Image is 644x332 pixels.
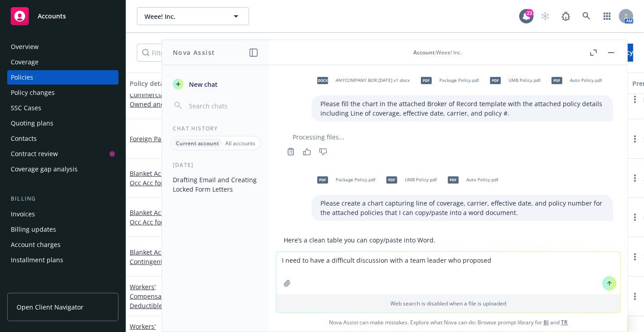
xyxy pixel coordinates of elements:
span: pdf [448,176,459,183]
a: TR [561,319,568,326]
p: Current account [176,139,219,147]
span: ANYCOMPANY.BOR.[DATE] v1.docx [336,77,410,83]
div: Contacts [11,131,37,146]
a: more [630,94,640,105]
div: [DATE] [162,161,269,169]
span: Weee! Inc. [145,12,222,21]
a: SSC Cases [7,101,118,115]
input: Filter by keyword... [137,44,292,62]
span: pdf [386,176,397,183]
svg: Copy to clipboard [287,148,295,156]
a: Blanket Accident [130,169,182,187]
span: Package Policy.pdf [336,177,375,183]
input: Search chats [187,99,258,112]
a: Blanket Accident [130,208,182,226]
span: Package Policy.pdf [439,77,479,83]
div: docxANYCOMPANY.BOR.[DATE] v1.docx [311,69,412,92]
div: Coverage gap analysis [11,162,78,176]
a: more [630,291,640,302]
a: more [630,134,640,144]
div: Coverage [11,55,39,69]
h1: Nova Assist [173,48,215,57]
span: New chat [187,80,218,89]
div: Billing [7,194,118,203]
p: Please fill the chart in the attached Broker of Record template with the attached policy details ... [320,99,604,118]
button: Thumbs down [316,145,330,158]
span: Auto Policy.pdf [570,77,602,83]
p: Here’s a clean table you can copy/paste into Word. [284,235,613,245]
div: pdfAuto Policy.pdf [442,169,500,191]
a: Workers' Compensation [130,283,185,310]
a: Coverage gap analysis [7,162,118,176]
div: pdfUMB Policy.pdf [381,169,438,191]
button: Drafting Email and Creating Locked Form Letters [169,172,262,197]
div: Installment plans [11,253,63,267]
div: Overview [11,40,39,54]
span: UMB Policy.pdf [508,77,540,83]
span: - Contingent Liability [130,248,188,266]
button: New chat [169,76,262,92]
a: Foreign Package [130,135,178,143]
span: Open Client Navigator [17,302,83,312]
div: Policies [11,70,33,85]
div: pdfPackage Policy.pdf [311,169,377,191]
span: pdf [421,77,432,84]
a: Blanket Accident [130,248,188,266]
a: Coverage [7,55,118,69]
a: Billing updates [7,222,118,237]
a: Start snowing [536,7,554,25]
a: more [630,251,640,262]
a: Quoting plans [7,116,118,130]
p: Web search is disabled when a file is uploaded [282,300,615,307]
div: pdfUMB Policy.pdf [484,69,542,92]
a: Account charges [7,238,118,252]
div: Account charges [11,238,61,252]
span: UMB Policy.pdf [405,177,437,183]
div: Policy details [130,79,180,88]
a: Overview [7,40,118,54]
button: Policy details [126,72,193,94]
span: Account [413,49,435,56]
div: pdfPackage Policy.pdf [415,69,481,92]
div: Chat History [162,125,269,132]
a: Policies [7,70,118,85]
p: Please create a chart capturing line of coverage, carrier, effective date, and policy number for ... [320,198,604,217]
a: Policy changes [7,85,118,100]
div: Invoices [11,207,35,221]
div: : Weee! Inc. [413,49,462,56]
span: Accounts [38,13,66,20]
span: pdf [552,77,562,84]
div: Contract review [11,147,58,161]
a: Contract review [7,147,118,161]
div: Policy changes [11,85,55,100]
div: Quoting plans [11,116,53,130]
span: Nova Assist can make mistakes. Explore what Nova can do: Browse prompt library for and [273,313,624,332]
a: Switch app [598,7,616,25]
div: Billing updates [11,222,56,237]
div: Tools [7,285,118,294]
a: Installment plans [7,253,118,267]
div: SSC Cases [11,101,41,115]
a: Report a Bug [557,7,575,25]
button: Weee! Inc. [137,7,249,25]
textarea: I need to have a difficult discussion with a team leader who proposed [276,252,620,294]
a: Accounts [7,4,118,29]
a: BI [543,319,549,326]
span: Auto Policy.pdf [466,177,498,183]
span: pdf [317,176,328,183]
a: Contacts [7,131,118,146]
a: Search [578,7,596,25]
div: pdfAuto Policy.pdf [546,69,604,92]
span: docx [317,77,328,84]
a: Invoices [7,207,118,221]
a: more [630,173,640,184]
span: pdf [490,77,501,84]
div: 23 [526,9,534,17]
div: Processing files... [284,132,613,142]
p: All accounts [225,139,255,147]
a: more [630,212,640,223]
